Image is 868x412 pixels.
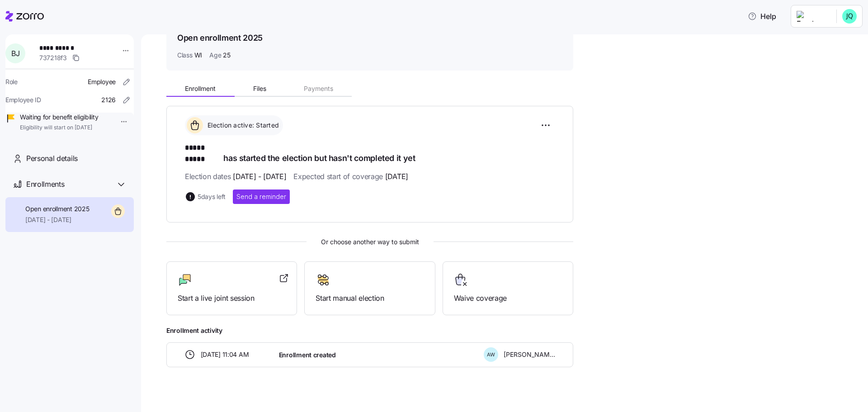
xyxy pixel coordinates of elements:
span: 25 [223,51,230,60]
span: Expected start of coverage [293,171,408,182]
span: Employee [88,77,116,86]
img: 4b8e4801d554be10763704beea63fd77 [842,9,857,24]
span: Or choose another way to submit [166,237,573,247]
span: Files [253,85,266,92]
span: Enrollment created [279,350,336,360]
h1: Open enrollment 2025 [177,32,263,43]
span: WI [194,51,202,60]
span: [DATE] 11:04 AM [201,350,249,359]
span: Start a live joint session [178,293,286,304]
button: Help [741,7,783,25]
span: Enrollment [185,85,216,92]
span: 2126 [101,95,116,104]
span: Class [177,51,193,60]
span: Role [5,77,18,86]
span: [DATE] - [DATE] [233,171,286,182]
span: Payments [304,85,333,92]
span: Age [209,51,221,60]
span: Enrollment activity [166,326,573,335]
span: 737218f3 [39,53,67,62]
img: Employer logo [797,11,829,22]
span: Election active: Started [205,121,279,130]
span: Help [748,11,776,22]
span: [DATE] [385,171,408,182]
span: Waiting for benefit eligibility [20,113,98,122]
span: Eligibility will start on [DATE] [20,124,98,132]
span: [DATE] - [DATE] [25,215,89,224]
span: [PERSON_NAME] [504,350,555,359]
span: Personal details [26,153,78,164]
span: Enrollments [26,179,64,190]
span: A W [487,352,495,357]
span: Start manual election [316,293,424,304]
span: Election dates [185,171,286,182]
span: B J [11,50,19,57]
span: Waive coverage [454,293,562,304]
button: Send a reminder [233,189,290,204]
span: 5 days left [198,192,226,201]
h1: has started the election but hasn't completed it yet [185,142,555,164]
span: Open enrollment 2025 [25,204,89,213]
span: Send a reminder [236,192,286,201]
span: Employee ID [5,95,41,104]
